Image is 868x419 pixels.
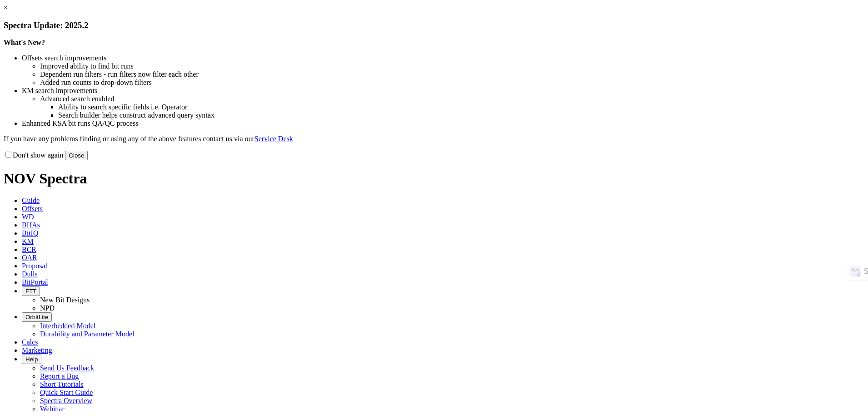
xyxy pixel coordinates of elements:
span: Offsets [22,205,43,212]
li: Offsets search improvements [22,54,864,62]
a: × [4,4,8,11]
a: Webinar [40,405,65,413]
a: Durability and Parameter Model [40,330,135,338]
li: Advanced search enabled [40,95,864,103]
li: Dependent run filters - run filters now filter each other [40,70,864,79]
li: Added run counts to drop-down filters [40,79,864,87]
strong: What's New? [4,39,45,46]
h1: NOV Spectra [4,170,864,187]
span: BitPortal [22,278,48,286]
span: Calcs [22,338,38,346]
button: Close [65,151,88,160]
li: Search builder helps construct advanced query syntax [58,111,864,119]
span: Marketing [22,346,52,354]
span: KM [22,237,34,245]
a: Interbedded Model [40,322,95,330]
a: Quick Start Guide [40,389,93,396]
span: BitIQ [22,229,38,237]
a: Send Us Feedback [40,364,94,372]
span: Proposal [22,262,47,270]
span: BHAs [22,221,40,229]
span: Help [25,356,38,363]
li: Ability to search specific fields i.e. Operator [58,103,864,111]
label: Don't show again [4,151,63,159]
li: Improved ability to find bit runs [40,62,864,70]
h3: Spectra Update: 2025.2 [4,20,864,30]
span: WD [22,213,34,221]
li: Enhanced KSA bit runs QA/QC process [22,119,864,128]
li: KM search improvements [22,87,864,95]
a: Spectra Overview [40,397,92,404]
a: Service Desk [254,135,293,143]
a: New Bit Designs [40,296,90,304]
p: If you have any problems finding or using any of the above features contact us via our [4,135,864,143]
span: FTT [25,288,36,295]
a: NPD [40,304,55,312]
span: OAR [22,254,37,261]
span: OrbitLite [25,314,48,320]
span: Guide [22,197,40,204]
input: Don't show again [5,152,11,158]
span: Dulls [22,270,38,278]
a: Report a Bug [40,372,79,380]
a: Short Tutorials [40,380,84,388]
span: BCR [22,246,36,253]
